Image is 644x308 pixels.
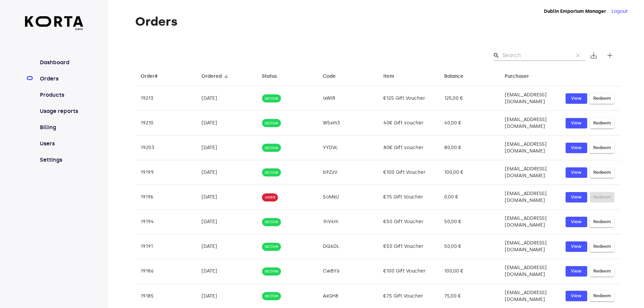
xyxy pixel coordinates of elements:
[39,107,84,115] a: Usage reports
[566,266,587,277] a: View
[196,86,257,111] td: [DATE]
[378,86,439,111] td: €125 Gift Voucher
[566,93,587,104] a: View
[593,169,611,176] span: Redeem
[566,118,587,128] button: View
[262,72,277,80] div: Status
[378,185,439,210] td: €75 Gift Voucher
[262,169,281,176] span: active
[196,234,257,259] td: [DATE]
[135,234,196,259] td: 19191
[262,95,281,102] span: active
[262,72,286,80] span: Status
[39,75,84,83] a: Orders
[39,58,84,67] a: Dashboard
[39,123,84,132] a: Billing
[135,259,196,284] td: 19186
[223,73,229,79] span: arrow_downward
[590,51,598,60] span: save_alt
[135,185,196,210] td: 19196
[378,160,439,185] td: €100 Gift Voucher
[135,160,196,185] td: 19199
[439,111,500,136] td: 40,00 €
[135,111,196,136] td: 19210
[444,72,463,80] div: Balance
[569,169,584,176] span: View
[378,259,439,284] td: €100 Gift Voucher
[317,210,378,234] td: 1nV4m
[378,111,439,136] td: 40€ Gift voucher
[135,210,196,234] td: 19194
[544,8,606,14] strong: Dublin Emporium Manager
[569,218,584,226] span: View
[566,241,587,252] button: View
[566,143,587,153] button: View
[593,243,611,251] span: Redeem
[25,27,84,31] span: beta
[262,145,281,151] span: active
[606,51,614,60] span: add
[566,192,587,203] button: View
[499,259,560,284] td: [EMAIL_ADDRESS][DOMAIN_NAME]
[262,120,281,126] span: active
[566,167,587,178] button: View
[493,52,500,59] span: Search
[569,267,584,275] span: View
[602,47,618,64] button: Create new gift card
[499,185,560,210] td: [EMAIL_ADDRESS][DOMAIN_NAME]
[317,160,378,185] td: b9ZzV
[505,72,529,80] div: Purchaser
[569,292,584,300] span: View
[566,291,587,301] button: View
[39,156,84,164] a: Settings
[439,136,500,160] td: 80,00 €
[502,50,568,61] input: Search
[39,91,84,99] a: Products
[569,193,584,201] span: View
[612,8,628,15] button: Logout
[593,144,611,152] span: Redeem
[262,293,281,299] span: active
[383,72,394,80] div: Item
[25,16,84,31] a: beta
[593,95,611,102] span: Redeem
[201,72,231,80] span: Ordered
[569,144,584,152] span: View
[262,268,281,275] span: active
[593,218,611,226] span: Redeem
[196,160,257,185] td: [DATE]
[196,111,257,136] td: [DATE]
[499,234,560,259] td: [EMAIL_ADDRESS][DOMAIN_NAME]
[439,185,500,210] td: 0,00 €
[39,140,84,148] a: Users
[439,160,500,185] td: 100,00 €
[317,136,378,160] td: YYDVc
[593,267,611,275] span: Redeem
[201,72,222,80] div: Ordered
[25,16,84,27] img: Korta
[378,210,439,234] td: €50 Gift Voucher
[590,167,614,178] button: Redeem
[590,291,614,301] button: Redeem
[262,194,278,200] span: used
[317,86,378,111] td: lxWIR
[586,47,602,64] button: Export
[499,136,560,160] td: [EMAIL_ADDRESS][DOMAIN_NAME]
[439,234,500,259] td: 50,00 €
[439,86,500,111] td: 125,00 €
[569,243,584,251] span: View
[566,217,587,227] a: View
[196,136,257,160] td: [DATE]
[141,72,166,80] span: Order#
[135,86,196,111] td: 19213
[196,259,257,284] td: [DATE]
[262,219,281,225] span: active
[590,143,614,153] button: Redeem
[196,185,257,210] td: [DATE]
[590,217,614,227] button: Redeem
